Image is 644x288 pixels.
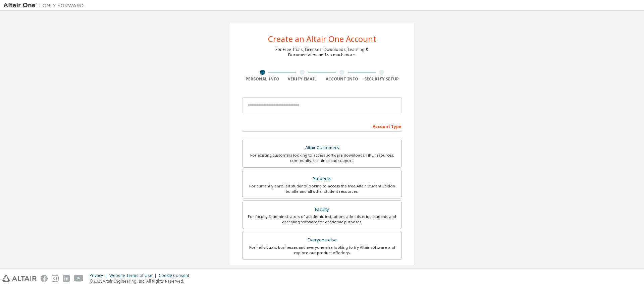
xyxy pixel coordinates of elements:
[362,76,402,82] div: Security Setup
[282,76,322,82] div: Verify Email
[247,143,397,153] div: Altair Customers
[52,275,59,282] img: instagram.svg
[41,275,48,282] img: facebook.svg
[63,275,70,282] img: linkedin.svg
[247,235,397,245] div: Everyone else
[247,174,397,183] div: Students
[247,245,397,255] div: For individuals, businesses and everyone else looking to try Altair software and explore our prod...
[247,205,397,214] div: Faculty
[3,2,87,9] img: Altair One
[243,76,282,82] div: Personal Info
[74,275,84,282] img: youtube.svg
[90,273,109,278] div: Privacy
[247,214,397,225] div: For faculty & administrators of academic institutions administering students and accessing softwa...
[2,275,37,282] img: altair_logo.svg
[322,76,362,82] div: Account Info
[90,278,193,284] p: © 2025 Altair Engineering, Inc. All Rights Reserved.
[243,121,401,131] div: Account Type
[247,153,397,163] div: For existing customers looking to access software downloads, HPC resources, community, trainings ...
[268,35,376,43] div: Create an Altair One Account
[275,47,369,58] div: For Free Trials, Licenses, Downloads, Learning & Documentation and so much more.
[159,273,193,278] div: Cookie Consent
[247,183,397,194] div: For currently enrolled students looking to access the free Altair Student Edition bundle and all ...
[109,273,159,278] div: Website Terms of Use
